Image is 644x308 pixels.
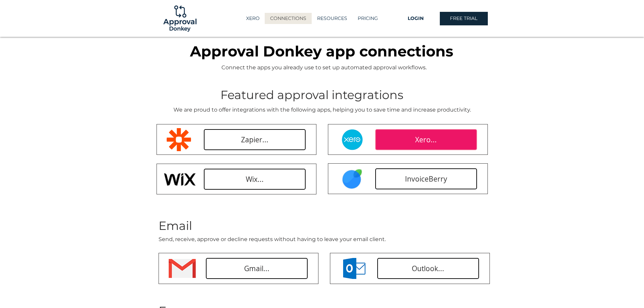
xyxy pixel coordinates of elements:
[377,258,479,279] a: Outlook...
[375,129,477,150] a: Xero...
[220,88,403,102] span: Featured approval integrations
[204,169,306,190] a: Wix...
[221,64,427,71] span: Connect the apps you already use to set up automated approval workflows.
[204,129,306,150] a: Zapier...
[161,168,197,189] img: Wix Logo.PNG
[412,264,444,274] span: Outlook...
[354,13,381,24] p: PRICING
[246,174,264,184] span: Wix...
[450,15,477,22] span: FREE TRIAL
[162,0,198,37] img: Logo-01.png
[440,12,488,25] a: FREE TRIAL
[341,168,363,189] img: InvoiceBerry.PNG
[232,13,392,24] nav: Site
[341,129,363,150] img: Xero Circle.png
[190,42,453,60] span: Approval Donkey app connections
[408,15,424,22] span: LOGIN
[241,135,268,145] span: Zapier...
[159,218,192,233] span: Email
[167,128,191,151] img: zapier-logomark.png
[241,13,265,24] a: XERO
[206,258,308,279] a: Gmail...
[375,168,477,189] a: InvoiceBerry
[312,13,352,24] div: RESOURCES
[267,13,310,24] p: CONNECTIONS
[405,174,447,184] span: InvoiceBerry
[352,13,383,24] a: PRICING
[265,13,312,24] a: CONNECTIONS
[392,12,440,25] a: LOGIN
[244,264,269,274] span: Gmail...
[343,258,365,279] img: Outlook.png
[169,259,196,278] img: Gmail.png
[173,106,471,113] span: We are proud to offer integrations with the following apps, helping you to save time and increase...
[243,13,263,24] p: XERO
[314,13,351,24] p: RESOURCES
[415,135,437,145] span: Xero...
[159,236,386,242] span: Send, receive, approve or decline requests without having to leave your email client.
